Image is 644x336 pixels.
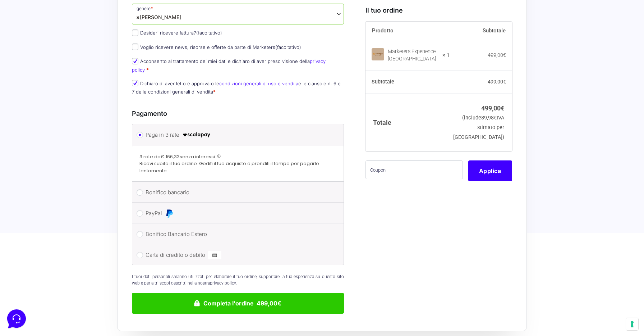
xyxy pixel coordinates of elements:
th: Prodotto [365,22,450,40]
span: € [494,115,497,121]
p: Messaggi [62,241,82,248]
th: Subtotale [365,71,450,94]
input: Voglio ricevere news, risorse e offerte da parte di Marketers(facoltativo) [132,44,138,50]
h3: Pagamento [132,109,344,118]
span: Inizia una conversazione [47,65,106,71]
div: Marketers Experience [GEOGRAPHIC_DATA] [388,48,438,63]
input: Cerca un articolo... [16,105,118,112]
img: dark [23,40,37,55]
button: Aiuto [94,231,138,248]
th: Subtotale [450,22,512,40]
p: I tuoi dati personali saranno utilizzati per elaborare il tuo ordine, supportare la tua esperienz... [132,273,344,286]
h3: Il tuo ordine [365,5,512,15]
label: Dichiaro di aver letto e approvato le e le clausole n. 6 e 7 delle condizioni generali di vendita [132,81,341,95]
a: Apri Centro Assistenza [77,89,132,95]
small: (include IVA stimato per [GEOGRAPHIC_DATA]) [453,115,504,140]
a: privacy policy [132,58,326,72]
span: 89,98 [481,115,497,121]
button: Applica [468,160,512,181]
input: Acconsento al trattamento dei miei dati e dichiaro di aver preso visione dellaprivacy policy [132,58,138,64]
label: PayPal [146,208,328,219]
p: Home [22,241,34,248]
img: Carta di credito o debito [208,251,221,259]
img: scalapay-logo-black.png [182,131,211,139]
label: Carta di credito o debito [146,250,328,260]
label: Bonifico bancario [146,187,328,198]
button: Inizia una conversazione [11,60,132,75]
span: € [503,52,506,58]
label: Acconsento al trattamento dei miei dati e dichiaro di aver preso visione della [132,58,326,72]
label: Desideri ricevere fattura? [132,30,222,36]
img: Marketers Experience Village Roulette [372,48,384,60]
img: PayPal [165,209,174,218]
img: dark [34,40,49,55]
span: Donna [136,13,181,21]
bdi: 499,00 [488,79,506,85]
strong: × 1 [442,52,450,59]
input: Coupon [365,160,463,179]
span: (facoltativo) [275,44,301,50]
label: Voglio ricevere news, risorse e offerte da parte di Marketers [132,44,301,50]
input: Desideri ricevere fattura?(facoltativo) [132,29,138,36]
span: × [136,13,140,21]
img: dark [11,40,26,55]
th: Totale [365,94,450,151]
h2: Ciao da Marketers 👋 [6,6,121,17]
p: Aiuto [111,241,121,248]
span: € [501,104,504,112]
button: Home [6,231,50,248]
button: Le tue preferenze relative al consenso per le tecnologie di tracciamento [626,318,638,330]
a: condizioni generali di uso e vendita [219,81,298,86]
label: Paga in 3 rate [146,130,328,140]
span: Trova una risposta [11,89,56,95]
span: Le tue conversazioni [11,29,61,35]
input: Dichiaro di aver letto e approvato lecondizioni generali di uso e venditae le clausole n. 6 e 7 d... [132,80,138,86]
button: Completa l'ordine 499,00€ [132,293,344,314]
bdi: 499,00 [488,52,506,58]
label: Bonifico Bancario Estero [146,229,328,240]
a: privacy policy [210,281,236,286]
span: € [503,79,506,85]
button: Messaggi [50,231,94,248]
span: Donna [132,4,344,24]
span: (facoltativo) [196,30,222,36]
bdi: 499,00 [481,104,504,112]
iframe: Customerly Messenger Launcher [6,308,27,330]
